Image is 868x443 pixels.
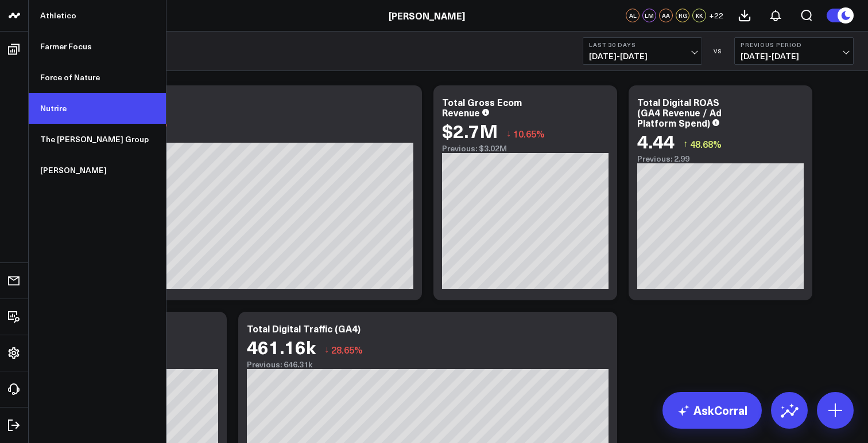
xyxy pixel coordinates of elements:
[741,52,847,61] span: [DATE] - [DATE]
[331,343,363,356] span: 28.65%
[676,9,689,22] div: RG
[662,392,762,429] a: AskCorral
[442,120,498,141] div: $2.7M
[692,9,706,22] div: KK
[683,136,688,151] span: ↑
[29,31,166,62] a: Farmer Focus
[734,37,854,65] button: Previous Period[DATE]-[DATE]
[690,138,722,150] span: 48.68%
[637,96,722,129] div: Total Digital ROAS (GA4 Revenue / Ad Platform Spend)
[389,9,465,22] a: [PERSON_NAME]
[29,124,166,155] a: The [PERSON_NAME] Group
[637,154,804,163] div: Previous: 2.99
[247,322,361,335] div: Total Digital Traffic (GA4)
[659,9,673,22] div: AA
[589,41,696,48] b: Last 30 Days
[29,62,166,93] a: Force of Nature
[247,360,609,369] div: Previous: 646.31k
[513,127,545,140] span: 10.65%
[589,52,696,61] span: [DATE] - [DATE]
[642,9,656,22] div: LM
[709,11,723,19] span: + 22
[709,9,723,22] button: +22
[29,155,166,186] a: [PERSON_NAME]
[324,342,329,357] span: ↓
[708,48,728,54] div: VS
[442,144,609,153] div: Previous: $3.02M
[52,134,413,143] div: Previous: $846.7k
[29,93,166,124] a: Nutrire
[442,96,522,119] div: Total Gross Ecom Revenue
[583,37,702,65] button: Last 30 Days[DATE]-[DATE]
[247,336,316,357] div: 461.16k
[626,9,640,22] div: AL
[506,126,511,141] span: ↓
[741,41,847,48] b: Previous Period
[637,131,675,151] div: 4.44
